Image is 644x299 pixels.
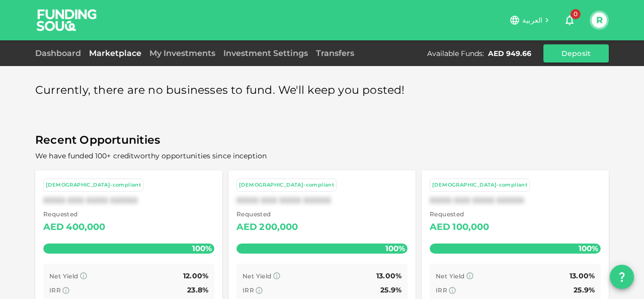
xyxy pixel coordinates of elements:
[522,16,542,25] span: العربية
[543,44,609,63] button: Deposit
[43,196,214,205] div: XXXX XXX XXXX XXXXX
[574,285,595,294] span: 25.9%
[380,285,401,294] span: 25.9%
[432,181,527,190] div: [DEMOGRAPHIC_DATA]-compliant
[570,271,595,280] span: 13.00%
[46,181,141,190] div: [DEMOGRAPHIC_DATA]-compliant
[43,219,64,235] div: AED
[383,241,408,256] span: 100%
[436,272,465,280] span: Net Yield
[559,10,580,30] button: 0
[219,48,312,58] a: Investment Settings
[576,241,601,256] span: 100%
[66,219,105,235] div: 400,000
[243,286,254,294] span: IRR
[312,48,358,58] a: Transfers
[376,271,401,280] span: 13.00%
[430,219,450,235] div: AED
[35,151,267,160] span: We have funded 100+ creditworthy opportunities since inception
[259,219,298,235] div: 200,000
[145,48,219,58] a: My Investments
[190,241,214,256] span: 100%
[592,13,607,28] button: R
[452,219,489,235] div: 100,000
[488,48,531,58] div: AED 949.66
[187,285,208,294] span: 23.8%
[183,271,208,280] span: 12.00%
[35,131,609,150] span: Recent Opportunities
[49,286,61,294] span: IRR
[43,209,106,219] span: Requested
[243,272,272,280] span: Net Yield
[610,265,634,289] button: question
[430,209,490,219] span: Requested
[35,81,405,100] span: Currently, there are no businesses to fund. We'll keep you posted!
[436,286,447,294] span: IRR
[49,272,78,280] span: Net Yield
[236,196,408,205] div: XXXX XXX XXXX XXXXX
[85,48,145,58] a: Marketplace
[35,48,85,58] a: Dashboard
[427,48,484,58] div: Available Funds :
[571,9,581,19] span: 0
[236,209,298,219] span: Requested
[239,181,334,190] div: [DEMOGRAPHIC_DATA]-compliant
[236,219,257,235] div: AED
[430,196,601,205] div: XXXX XXX XXXX XXXXX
